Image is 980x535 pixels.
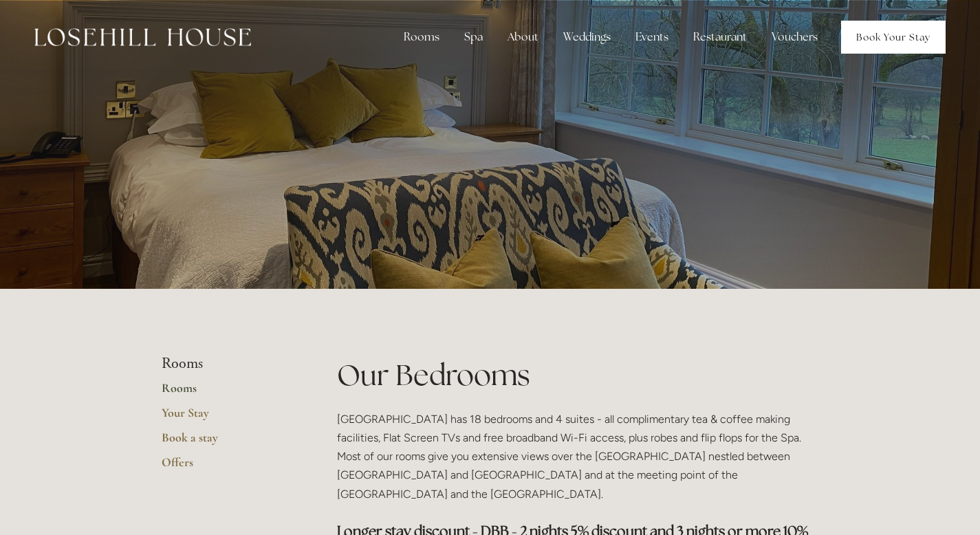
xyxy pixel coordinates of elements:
div: Restaurant [682,23,758,51]
a: Book Your Stay [841,21,946,54]
a: Your Stay [162,405,293,430]
a: Rooms [162,380,293,405]
img: Losehill House [34,28,251,46]
div: About [497,23,549,51]
p: [GEOGRAPHIC_DATA] has 18 bedrooms and 4 suites - all complimentary tea & coffee making facilities... [337,410,819,503]
a: Book a stay [162,430,293,455]
div: Weddings [552,23,622,51]
div: Spa [453,23,494,51]
a: Offers [162,455,293,479]
li: Rooms [162,355,293,373]
a: Vouchers [761,23,829,51]
h1: Our Bedrooms [337,355,819,395]
div: Rooms [393,23,450,51]
div: Events [624,23,679,51]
